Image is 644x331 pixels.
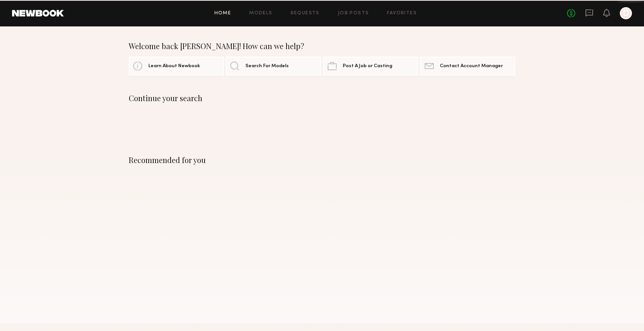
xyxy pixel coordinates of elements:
[214,11,231,16] a: Home
[129,155,515,165] div: Recommended for you
[245,64,289,69] span: Search For Models
[129,57,224,75] a: Learn About Newbook
[291,11,320,16] a: Requests
[249,11,272,16] a: Models
[148,64,200,69] span: Learn About Newbook
[620,7,632,19] a: D
[226,57,321,75] a: Search For Models
[387,11,417,16] a: Favorites
[440,64,503,69] span: Contact Account Manager
[129,42,515,51] div: Welcome back [PERSON_NAME]! How can we help?
[323,57,418,75] a: Post A Job or Casting
[420,57,515,75] a: Contact Account Manager
[129,94,515,103] div: Continue your search
[338,11,369,16] a: Job Posts
[343,64,392,69] span: Post A Job or Casting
